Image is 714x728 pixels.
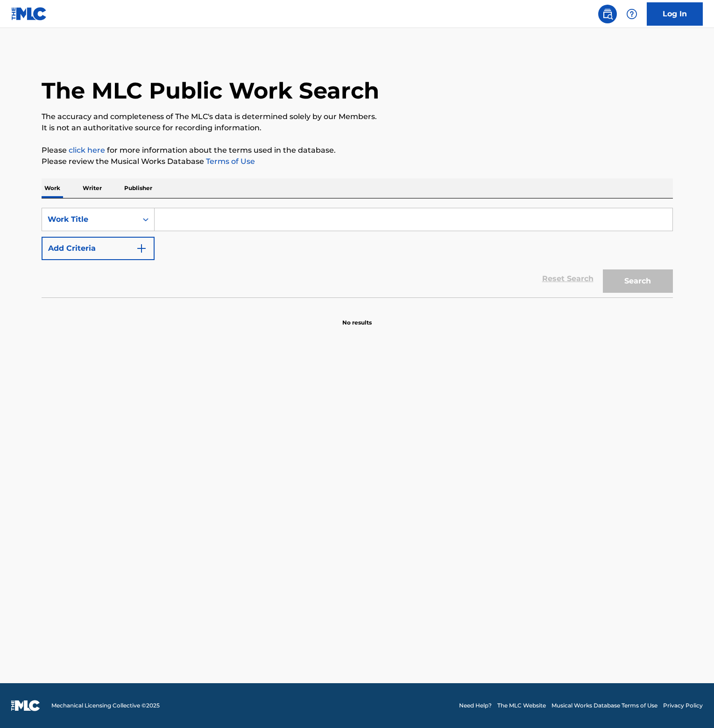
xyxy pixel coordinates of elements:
a: Privacy Policy [663,701,703,710]
p: Please for more information about the terms used in the database. [42,145,673,156]
img: logo [11,700,40,711]
p: The accuracy and completeness of The MLC's data is determined solely by our Members. [42,111,673,122]
form: Search Form [42,208,673,297]
a: Terms of Use [204,157,255,166]
h1: The MLC Public Work Search [42,77,379,105]
p: Work [42,178,63,198]
img: search [602,8,613,20]
a: Musical Works Database Terms of Use [551,701,657,710]
div: Help [622,5,641,23]
p: No results [342,307,372,327]
a: Need Help? [459,701,492,710]
button: Add Criteria [42,237,155,260]
img: MLC Logo [11,7,47,21]
div: Work Title [48,214,132,225]
p: Publisher [121,178,155,198]
a: Public Search [598,5,617,23]
img: help [626,8,637,20]
a: The MLC Website [497,701,546,710]
p: Writer [80,178,105,198]
p: It is not an authoritative source for recording information. [42,122,673,134]
a: click here [69,146,105,155]
img: 9d2ae6d4665cec9f34b9.svg [136,243,147,254]
a: Log In [647,2,703,26]
p: Please review the Musical Works Database [42,156,673,167]
span: Mechanical Licensing Collective © 2025 [51,701,160,710]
